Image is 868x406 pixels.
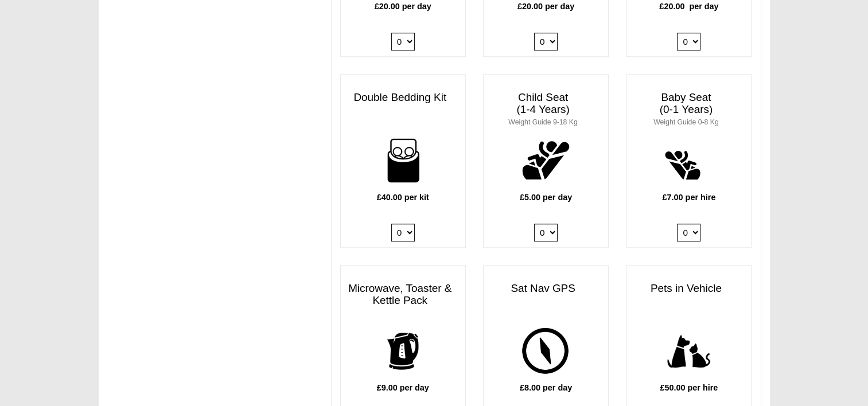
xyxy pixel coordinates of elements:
b: £40.00 per kit [377,193,429,202]
b: £50.00 per hire [660,383,718,392]
b: £20.00 per day [659,2,718,11]
b: £7.00 per hire [662,193,715,202]
h3: Sat Nav GPS [484,277,608,300]
img: child.png [515,129,577,192]
small: Weight Guide 0-8 Kg [653,118,719,126]
h3: Baby Seat (0-1 Years) [626,86,751,133]
img: pets.png [657,320,720,382]
img: bedding-for-two.png [372,129,434,192]
b: £5.00 per day [520,193,572,202]
img: kettle.png [372,320,434,382]
img: gps.png [515,320,577,382]
h3: Child Seat (1-4 Years) [484,86,608,133]
b: £8.00 per day [520,383,572,392]
img: baby.png [657,129,720,192]
small: Weight Guide 9-18 Kg [508,118,577,126]
b: £9.00 per day [377,383,429,392]
b: £20.00 per day [517,2,574,11]
h3: Microwave, Toaster & Kettle Pack [341,277,465,313]
b: £20.00 per day [375,2,431,11]
h3: Double Bedding Kit [341,86,465,110]
h3: Pets in Vehicle [626,277,751,300]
